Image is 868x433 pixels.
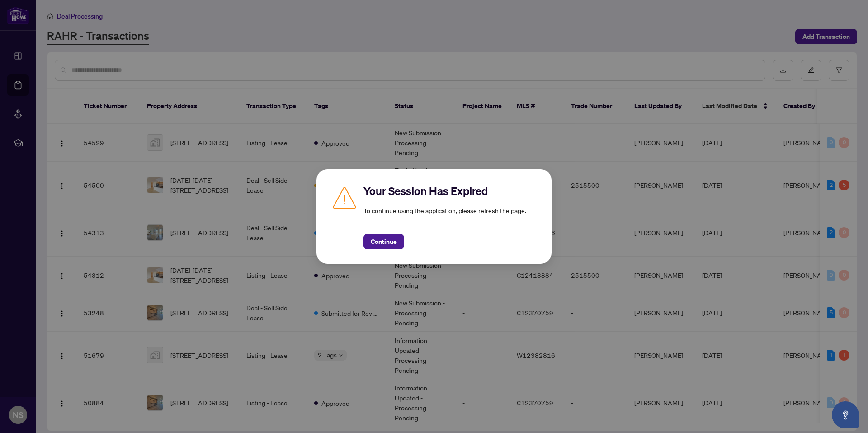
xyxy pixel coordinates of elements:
div: To continue using the application, please refresh the page. [363,184,537,249]
button: Continue [363,234,404,249]
h2: Your Session Has Expired [363,184,537,198]
button: Open asap [832,401,859,428]
img: Caution icon [331,184,358,211]
span: Continue [371,234,397,249]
